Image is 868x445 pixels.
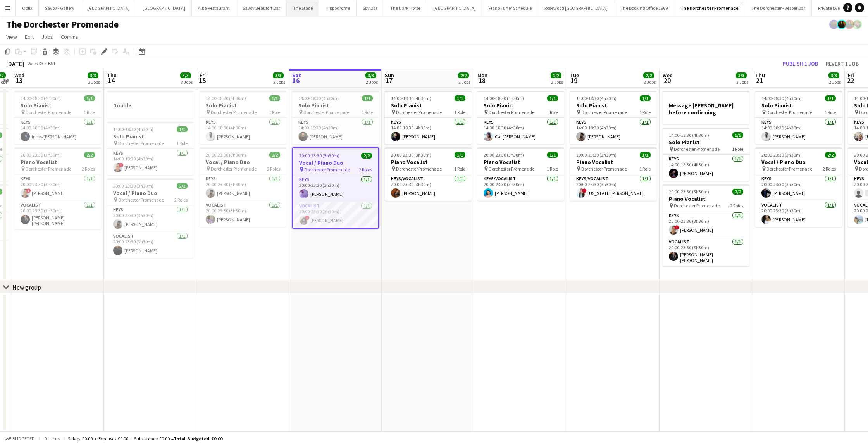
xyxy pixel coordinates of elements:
[293,159,378,166] h3: Vocal / Piano Duo
[43,436,61,442] span: 0 items
[107,232,194,258] app-card-role: Vocalist1/120:00-23:30 (3h30m)[PERSON_NAME]
[304,167,350,172] span: Dorchester Promenade
[761,95,802,101] span: 14:00-18:30 (4h30m)
[828,72,839,78] span: 3/3
[755,118,842,144] app-card-role: Keys1/114:00-18:30 (4h30m)[PERSON_NAME]
[14,159,101,166] h3: Piano Vocalist
[663,102,749,116] h3: Message [PERSON_NAME] before confirming
[396,109,442,115] span: Dorchester Promenade
[299,153,339,159] span: 20:00-23:30 (3h30m)
[458,79,470,85] div: 2 Jobs
[82,166,95,172] span: 2 Roles
[640,95,651,101] span: 1/1
[119,163,124,167] span: !
[427,0,482,16] button: [GEOGRAPHIC_DATA]
[755,91,842,144] div: 14:00-18:30 (4h30m)1/1Solo Pianist Dorchester Promenade1 RoleKeys1/114:00-18:30 (4h30m)[PERSON_NAME]
[61,33,78,40] span: Comms
[663,155,749,181] app-card-role: Keys1/114:00-18:30 (4h30m)[PERSON_NAME]
[477,147,564,201] div: 20:00-23:30 (3h30m)1/1Piano Vocalist Dorchester Promenade1 RoleKeys/Vocalist1/120:00-23:30 (3h30m...
[39,0,81,16] button: Savoy - Gallery
[16,0,39,16] button: Oblix
[385,102,472,109] h3: Solo Pianist
[81,0,136,16] button: [GEOGRAPHIC_DATA]
[766,109,812,115] span: Dorchester Promenade
[551,72,561,78] span: 2/2
[455,152,465,158] span: 1/1
[455,95,465,101] span: 1/1
[538,0,614,16] button: Rosewood [GEOGRAPHIC_DATA]
[292,91,379,144] app-job-card: 14:00-18:30 (4h30m)1/1Solo Pianist Dorchester Promenade1 RoleKeys1/114:00-18:30 (4h30m)[PERSON_NAME]
[107,149,194,175] app-card-role: Keys1/114:00-18:30 (4h30m)![PERSON_NAME]
[385,147,472,201] app-job-card: 20:00-23:30 (3h30m)1/1Piano Vocalist Dorchester Promenade1 RoleKeys/Vocalist1/120:00-23:30 (3h30m...
[639,166,651,172] span: 1 Role
[14,147,101,229] div: 20:00-23:30 (3h30m)2/2Piano Vocalist Dorchester Promenade2 RolesKeys1/120:00-23:30 (3h30m)![PERSO...
[576,152,617,158] span: 20:00-23:30 (3h30m)
[6,60,24,67] div: [DATE]
[829,79,841,85] div: 2 Jobs
[359,167,372,172] span: 2 Roles
[356,0,384,16] button: Spy Bar
[361,153,372,159] span: 2/2
[269,109,280,115] span: 1 Role
[26,188,31,193] span: !
[663,238,749,266] app-card-role: Vocalist1/120:00-23:30 (3h30m)[PERSON_NAME] [PERSON_NAME]
[674,203,720,209] span: Dorchester Promenade
[755,159,842,166] h3: Vocal / Piano Duo
[823,166,836,172] span: 2 Roles
[176,140,188,146] span: 1 Role
[200,102,286,109] h3: Solo Pianist
[674,146,720,152] span: Dorchester Promenade
[581,109,627,115] span: Dorchester Promenade
[570,91,657,144] div: 14:00-18:30 (4h30m)1/1Solo Pianist Dorchester Promenade1 RoleKeys1/114:00-18:30 (4h30m)[PERSON_NAME]
[118,140,164,146] span: Dorchester Promenade
[663,128,749,181] app-job-card: 14:00-18:30 (4h30m)1/1Solo Pianist Dorchester Promenade1 RoleKeys1/114:00-18:30 (4h30m)[PERSON_NAME]
[391,95,431,101] span: 14:00-18:30 (4h30m)
[755,147,842,227] div: 20:00-23:30 (3h30m)2/2Vocal / Piano Duo Dorchester Promenade2 RolesKeys1/120:00-23:30 (3h30m)[PER...
[107,91,194,119] app-job-card: Double
[6,19,119,30] h1: The Dorchester Promenade
[14,118,101,144] app-card-role: Keys1/114:00-18:30 (4h30m)Innes [PERSON_NAME]
[88,72,98,78] span: 3/3
[669,189,709,195] span: 20:00-23:30 (3h30m)
[581,166,627,172] span: Dorchester Promenade
[732,146,743,152] span: 1 Role
[26,60,45,66] span: Week 33
[14,91,101,144] div: 14:00-18:30 (4h30m)1/1Solo Pianist Dorchester Promenade1 RoleKeys1/114:00-18:30 (4h30m)Innes [PER...
[200,159,286,166] h3: Vocal / Piano Duo
[663,211,749,238] app-card-role: Keys1/120:00-23:30 (3h30m)![PERSON_NAME]
[582,188,587,193] span: !
[570,147,657,201] app-job-card: 20:00-23:30 (3h30m)1/1Piano Vocalist Dorchester Promenade1 RoleKeys/Vocalist1/120:00-23:30 (3h30m...
[669,132,709,138] span: 14:00-18:30 (4h30m)
[48,60,56,66] div: BST
[118,197,164,203] span: Dorchester Promenade
[68,436,222,442] div: Salary £0.00 + Expenses £0.00 + Subsistence £0.00 =
[812,0,852,16] button: Private Events
[745,0,812,16] button: The Dorchester - Vesper Bar
[206,95,246,101] span: 14:00-18:30 (4h30m)
[736,79,748,85] div: 3 Jobs
[675,225,679,230] span: !
[6,33,17,40] span: View
[551,79,563,85] div: 2 Jobs
[663,195,749,202] h3: Piano Vocalist
[477,91,564,144] app-job-card: 14:00-18:30 (4h30m)1/1Solo Pianist Dorchester Promenade1 RoleKeys1/114:00-18:30 (4h30m)Cat [PERSO...
[477,159,564,166] h3: Piano Vocalist
[823,59,862,69] button: Revert 1 job
[58,32,81,42] a: Comms
[385,91,472,144] div: 14:00-18:30 (4h30m)1/1Solo Pianist Dorchester Promenade1 RoleKeys1/114:00-18:30 (4h30m)[PERSON_NAME]
[570,102,657,109] h3: Solo Pianist
[174,436,222,442] span: Total Budgeted £0.00
[107,133,194,140] h3: Solo Pianist
[287,0,319,16] button: The Stage
[180,72,191,78] span: 3/3
[200,91,286,144] app-job-card: 14:00-18:30 (4h30m)1/1Solo Pianist Dorchester Promenade1 RoleKeys1/114:00-18:30 (4h30m)[PERSON_NAME]
[547,95,558,101] span: 1/1
[639,109,651,115] span: 1 Role
[21,152,61,158] span: 20:00-23:30 (3h30m)
[177,126,188,132] span: 1/1
[477,72,487,79] span: Mon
